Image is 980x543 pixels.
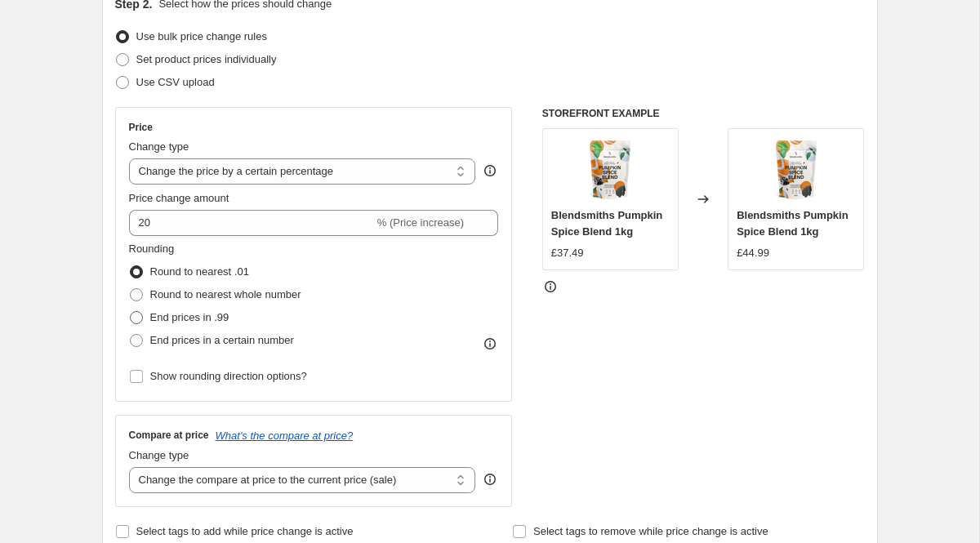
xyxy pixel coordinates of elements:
[129,121,153,134] h3: Price
[737,209,849,238] span: Blendsmiths Pumpkin Spice Blend 1kg
[129,429,209,442] h3: Compare at price
[150,311,229,323] span: End prices in .99
[150,288,301,300] span: Round to nearest whole number
[533,525,768,537] span: Select tags to remove while price change is active
[216,430,354,442] button: What's the compare at price?
[542,107,865,120] h6: STOREFRONT EXAMPLE
[136,525,354,537] span: Select tags to add while price change is active
[150,265,249,278] span: Round to nearest .01
[150,370,307,382] span: Show rounding direction options?
[129,192,229,204] span: Price change amount
[136,53,277,65] span: Set product prices individually
[577,137,643,203] img: 58a226eb4c1a7d4af0c28bb6b2207b00_80x.png
[129,449,189,461] span: Change type
[482,162,498,179] div: help
[551,209,663,238] span: Blendsmiths Pumpkin Spice Blend 1kg
[136,76,215,88] span: Use CSV upload
[482,471,498,487] div: help
[150,334,294,346] span: End prices in a certain number
[136,30,267,42] span: Use bulk price change rules
[129,243,175,255] span: Rounding
[129,210,374,236] input: -15
[764,137,829,203] img: 58a226eb4c1a7d4af0c28bb6b2207b00_80x.png
[129,140,189,153] span: Change type
[377,216,464,229] span: % (Price increase)
[737,247,769,259] span: £44.99
[551,247,584,259] span: £37.49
